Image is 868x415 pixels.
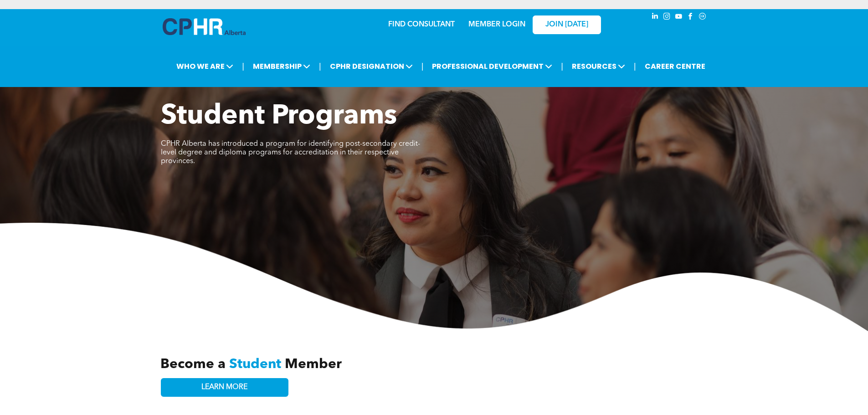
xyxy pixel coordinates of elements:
a: youtube [674,11,684,24]
a: instagram [662,11,672,24]
li: | [319,57,321,76]
li: | [561,57,563,76]
span: Become a [160,358,226,371]
li: | [421,57,424,76]
a: facebook [686,11,696,24]
span: MEMBERSHIP [250,58,313,75]
span: JOIN [DATE] [545,20,588,29]
a: LEARN MORE [161,378,288,397]
span: Student [229,358,281,371]
a: MEMBER LOGIN [468,21,525,28]
a: linkedin [650,11,660,24]
span: Student Programs [161,103,397,130]
span: RESOURCES [569,58,628,75]
span: PROFESSIONAL DEVELOPMENT [429,58,555,75]
span: LEARN MORE [201,383,247,392]
img: A blue and white logo for cp alberta [163,18,246,35]
li: | [634,57,636,76]
span: Member [285,358,342,371]
a: CAREER CENTRE [642,58,708,75]
li: | [242,57,244,76]
span: CPHR Alberta has introduced a program for identifying post-secondary credit-level degree and dipl... [161,140,420,165]
a: JOIN [DATE] [533,15,601,34]
span: CPHR DESIGNATION [327,58,416,75]
a: FIND CONSULTANT [388,21,455,28]
span: WHO WE ARE [174,58,236,75]
a: Social network [698,11,708,24]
